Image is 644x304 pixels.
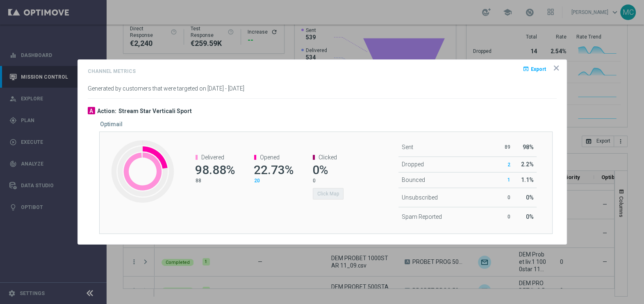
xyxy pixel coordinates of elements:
opti-icon: icon [552,64,560,72]
span: Bounced [402,177,425,183]
span: Clicked [319,154,337,161]
div: A [88,107,95,114]
p: 0 [313,177,351,184]
span: 22.73% [254,163,294,177]
button: Click Map [313,188,344,200]
h4: Channel Metrics [88,68,136,74]
button: open_in_browser Export [522,64,547,74]
p: 88 [196,177,234,184]
span: 2 [507,162,510,168]
span: 98% [522,144,533,150]
span: 0% [526,194,533,201]
span: [DATE] - [DATE] [207,85,244,92]
span: 1.1% [521,177,533,183]
span: Generated by customers that were targeted on [88,85,206,92]
span: 2.2% [521,161,533,168]
span: Sent [402,144,413,150]
span: 0% [526,213,533,220]
span: Opened [260,154,280,161]
p: 89 [494,144,510,150]
span: Unsubscribed [402,194,438,201]
span: Export [531,66,546,72]
span: Dropped [402,161,424,168]
span: Delivered [201,154,224,161]
i: open_in_browser [523,66,529,72]
h3: Stream Star Verticali Sport [118,107,192,115]
p: 0 [494,213,510,220]
h3: Action: [97,107,116,115]
span: 98.88% [195,163,235,177]
span: 1 [507,177,510,183]
p: 0 [494,194,510,201]
span: 0% [312,163,328,177]
h5: Optimail [100,121,123,127]
span: Spam Reported [402,213,442,220]
span: 20 [254,178,260,184]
